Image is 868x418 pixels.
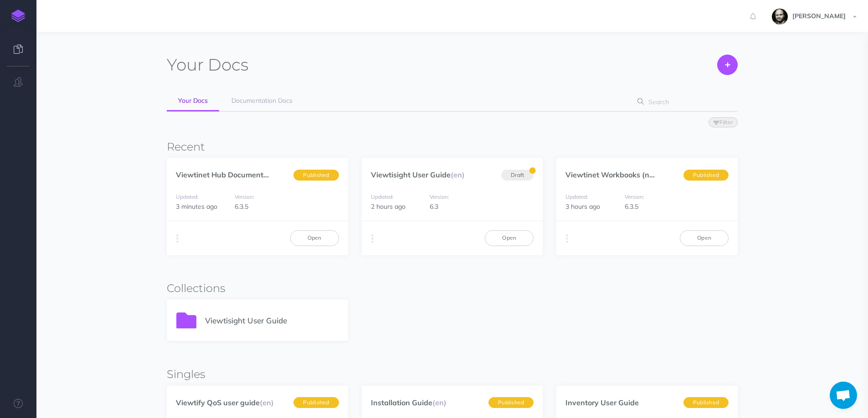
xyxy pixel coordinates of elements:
[176,170,269,179] a: Viewtinet Hub Document...
[430,193,449,200] small: Version:
[178,96,208,105] span: Your Docs
[371,398,447,407] a: Installation Guide(en)
[451,170,465,179] span: (en)
[625,202,638,211] span: 6.3.5
[167,368,738,380] h3: Singles
[176,193,199,200] small: Updated:
[709,117,738,127] button: Filter
[176,202,217,211] span: 3 minutes ago
[646,94,724,110] input: Search
[290,230,339,246] a: Open
[231,96,293,105] span: Documentation Docs
[11,10,25,22] img: logo-mark.svg
[430,202,438,211] span: 6.3
[485,230,534,246] a: Open
[566,232,568,245] i: More actions
[565,398,639,407] a: Inventory User Guide
[167,282,738,294] h3: Collections
[565,170,655,179] a: Viewtinet Workbooks (n...
[788,12,850,20] span: [PERSON_NAME]
[371,202,406,211] span: 2 hours ago
[772,9,788,25] img: fYsxTL7xyiRwVNfLOwtv2ERfMyxBnxhkboQPdXU4.jpeg
[167,55,204,75] span: Your
[625,193,644,200] small: Version:
[167,91,219,111] a: Your Docs
[176,398,274,407] a: Viewtify QoS user guide(en)
[565,202,600,211] span: 3 hours ago
[176,312,197,328] img: icon-folder.svg
[176,232,179,245] i: More actions
[371,232,374,245] i: More actions
[235,202,248,211] span: 6.3.5
[260,398,274,407] span: (en)
[680,230,729,246] a: Open
[235,193,254,200] small: Version:
[371,193,394,200] small: Updated:
[167,141,738,153] h3: Recent
[371,170,465,179] a: Viewtisight User Guide(en)
[565,193,588,200] small: Updated:
[205,314,339,327] p: Viewtisight User Guide
[167,55,248,75] h1: Docs
[432,398,447,407] span: (en)
[830,382,857,409] div: Chat abierto
[220,91,304,111] a: Documentation Docs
